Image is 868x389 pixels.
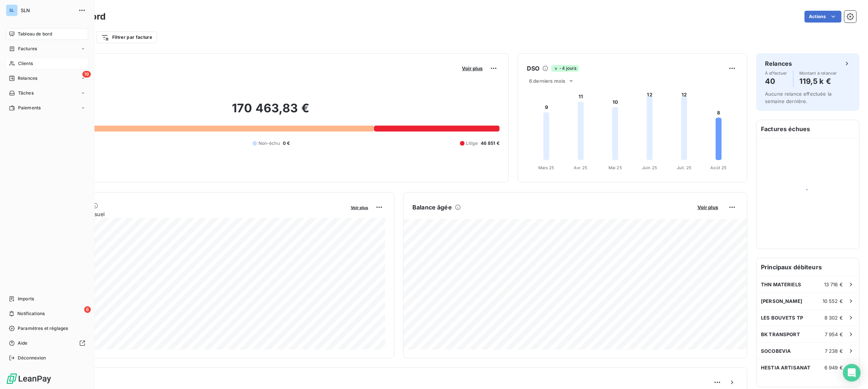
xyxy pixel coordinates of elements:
span: Voir plus [462,65,483,71]
span: 7 238 € [825,348,843,354]
tspan: Mai 25 [608,165,622,170]
a: Paiements [6,102,88,114]
span: Déconnexion [18,355,46,361]
span: 13 716 € [824,281,843,287]
h6: Principaux débiteurs [757,258,859,276]
span: Paramètres et réglages [18,325,68,332]
button: Actions [804,11,841,23]
tspan: Août 25 [710,165,727,170]
span: Clients [18,60,33,67]
button: Voir plus [349,204,370,211]
span: LES BOUVETS TP [761,315,803,321]
a: Imports [6,293,88,305]
span: Aucune relance effectuée la semaine dernière. [765,91,831,104]
span: Notifications [17,310,45,317]
button: Voir plus [695,204,720,211]
h6: Relances [765,59,792,68]
span: Montant à relancer [799,71,837,75]
button: Voir plus [460,65,485,72]
span: HESTIA ARTISANAT [761,365,810,371]
a: Aide [6,337,88,349]
span: Tableau de bord [18,31,52,37]
span: À effectuer [765,71,787,75]
a: Tâches [6,87,88,99]
h6: Factures échues [757,120,859,138]
h2: 170 463,83 € [42,101,500,123]
span: 19 [82,71,91,78]
button: Filtrer par facture [96,31,157,43]
h6: Balance âgée [412,203,452,212]
h4: 119,5 k € [799,75,837,87]
span: Factures [18,45,37,52]
span: SOCOBEVIA [761,348,791,354]
tspan: Juin 25 [642,165,657,170]
a: Paramètres et réglages [6,323,88,334]
h4: 40 [765,75,787,87]
a: 19Relances [6,72,88,84]
span: Litige [466,140,478,147]
span: Relances [18,75,37,82]
div: SL [6,4,18,16]
span: SLN [21,7,74,13]
img: Logo LeanPay [6,373,52,385]
span: -4 jours [551,65,579,72]
span: Paiements [18,105,41,111]
tspan: Juil. 25 [677,165,692,170]
a: Tableau de bord [6,28,88,40]
span: 8 302 € [824,315,843,321]
span: 6 [84,306,91,313]
span: Tâches [18,90,34,96]
span: Aide [18,340,28,347]
a: Clients [6,58,88,69]
span: 46 851 € [481,140,500,147]
span: THN MATERIELS [761,281,801,287]
span: Chiffre d'affaires mensuel [42,210,346,218]
div: Open Intercom Messenger [843,364,861,382]
h6: DSO [527,64,539,73]
span: Imports [18,296,34,302]
span: 10 552 € [823,298,843,304]
span: 7 954 € [825,331,843,337]
a: Factures [6,43,88,55]
span: Non-échu [258,140,280,147]
tspan: Mars 25 [538,165,555,170]
span: [PERSON_NAME] [761,298,802,304]
span: 6 949 € [824,365,843,371]
span: Voir plus [697,204,718,210]
span: BK TRANSPORT [761,331,800,337]
span: 0 € [283,140,290,147]
tspan: Avr. 25 [574,165,587,170]
span: Voir plus [351,205,368,210]
span: 6 derniers mois [529,78,565,84]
